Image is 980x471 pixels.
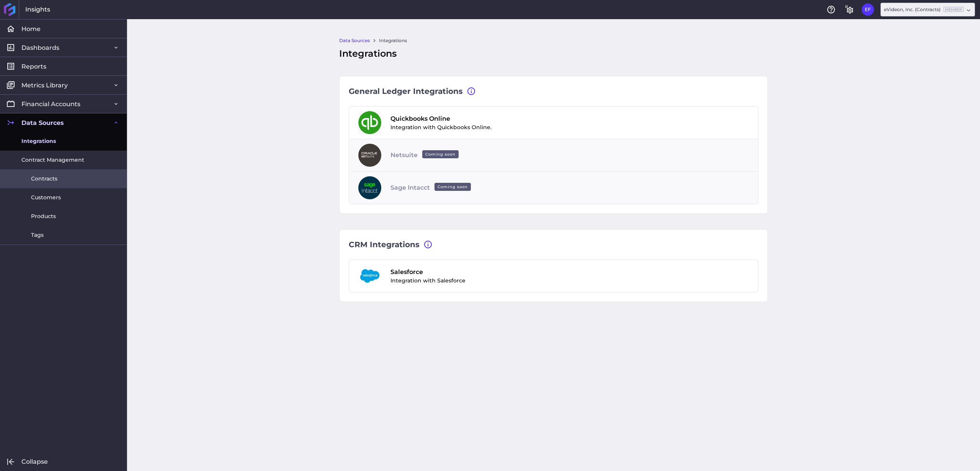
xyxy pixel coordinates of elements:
[21,137,56,145] span: Integrations
[349,85,758,97] div: General Ledger Integrations
[862,3,874,16] button: User Menu
[422,150,459,158] ins: Coming soon
[31,212,56,220] span: Products
[21,81,68,89] span: Metrics Library
[390,151,462,160] span: Netsuite
[434,183,471,191] ins: Coming soon
[339,47,768,61] div: Integrations
[31,175,57,183] span: Contracts
[21,156,84,164] span: Contract Management
[390,183,474,192] span: Sage Intacct
[379,37,407,44] a: Integrations
[21,458,48,466] span: Collapse
[825,3,837,16] button: Help
[31,194,61,202] span: Customers
[843,3,856,16] button: General Settings
[21,100,80,108] span: Financial Accounts
[390,268,465,277] span: Salesforce
[944,7,964,12] ins: Member
[884,6,964,13] div: eVideon, Inc. (Contracts)
[21,119,64,127] span: Data Sources
[349,239,758,250] div: CRM Integrations
[390,114,492,123] span: Quickbooks Online
[21,62,46,71] span: Reports
[21,25,41,33] span: Home
[21,44,59,52] span: Dashboards
[390,268,465,285] div: Integration with Salesforce
[339,37,370,44] a: Data Sources
[31,231,44,239] span: Tags
[390,114,492,131] div: Integration with Quickbooks Online.
[880,3,975,16] div: Dropdown select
